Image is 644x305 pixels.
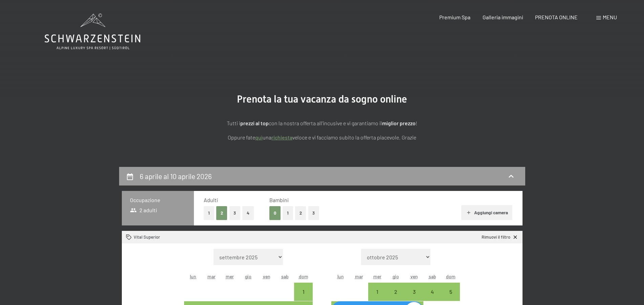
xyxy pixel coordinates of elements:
svg: Camera [126,234,132,240]
button: 0 [269,206,281,220]
strong: prezzi al top [240,120,269,126]
button: 2 [295,206,306,220]
strong: miglior prezzo [382,120,416,126]
button: 1 [283,206,293,220]
button: Aggiungi camera [461,205,512,220]
div: arrivo/check-in possibile [442,283,460,301]
button: 2 [216,206,227,220]
div: arrivo/check-in possibile [423,283,442,301]
abbr: lunedì [337,274,344,279]
a: Galleria immagini [483,14,523,20]
p: Tutti i con la nostra offerta all'incusive e vi garantiamo il ! [153,119,491,128]
div: Fri Apr 03 2026 [405,283,423,301]
abbr: venerdì [410,274,418,279]
abbr: lunedì [190,274,196,279]
div: arrivo/check-in possibile [368,283,386,301]
button: 3 [229,206,241,220]
abbr: venerdì [263,274,270,279]
h2: 6 aprile al 10 aprile 2026 [140,172,212,180]
abbr: mercoledì [373,274,381,279]
div: Sat Apr 04 2026 [423,283,442,301]
span: Adulti [204,197,218,203]
abbr: martedì [207,274,216,279]
abbr: domenica [299,274,308,279]
div: Sun Apr 05 2026 [442,283,460,301]
div: arrivo/check-in possibile [386,283,405,301]
button: 4 [242,206,254,220]
span: Bambini [269,197,289,203]
div: Vital Superior [126,234,160,240]
a: PRENOTA ONLINE [535,14,578,20]
a: quì [255,134,263,140]
button: 3 [308,206,319,220]
span: Menu [603,14,617,20]
abbr: domenica [446,274,456,279]
a: Rimuovi il filtro [482,234,518,240]
a: richiesta [271,134,292,140]
abbr: sabato [429,274,436,279]
p: Oppure fate una veloce e vi facciamo subito la offerta piacevole. Grazie [153,133,491,142]
h3: Occupazione [130,196,186,204]
button: 1 [204,206,214,220]
div: arrivo/check-in possibile [294,283,312,301]
abbr: mercoledì [226,274,234,279]
div: Wed Apr 01 2026 [368,283,386,301]
div: arrivo/check-in possibile [405,283,423,301]
div: Thu Apr 02 2026 [386,283,405,301]
abbr: martedì [355,274,363,279]
a: Premium Spa [439,14,470,20]
div: Sun Mar 01 2026 [294,283,312,301]
abbr: giovedì [245,274,251,279]
abbr: giovedì [393,274,399,279]
span: Prenota la tua vacanza da sogno online [237,93,407,105]
span: 2 adulti [130,206,157,214]
abbr: sabato [281,274,289,279]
